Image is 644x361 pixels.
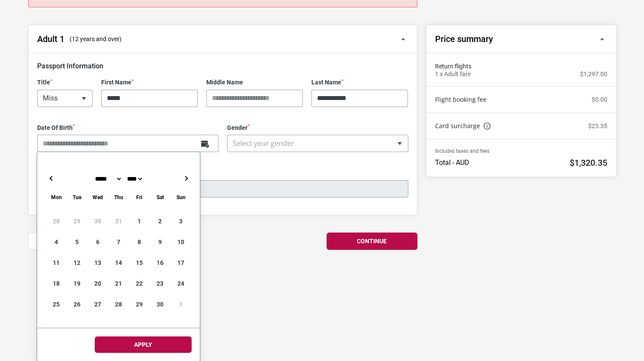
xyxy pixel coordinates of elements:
[170,232,191,252] div: 10
[28,232,119,250] button: Back
[37,169,408,177] label: Email Address
[67,192,87,202] div: Tuesday
[87,294,108,315] div: 27
[37,124,218,132] label: Date Of Birth
[181,173,191,184] button: →
[580,71,607,78] p: $1,297.00
[592,96,607,103] p: $0.00
[37,79,93,86] label: Title
[435,95,487,104] a: Flight booking fee
[70,35,122,43] span: (12 years and over)
[129,252,150,273] div: 15
[67,252,87,273] div: 12
[311,79,408,86] label: Last Name
[435,62,607,71] span: Return flights
[327,232,417,250] button: Continue
[129,211,150,232] div: 1
[87,211,108,232] div: 30
[87,192,108,202] div: Wednesday
[87,232,108,252] div: 6
[46,273,67,294] div: 18
[46,232,67,252] div: 4
[426,25,616,53] button: Price summary
[150,294,170,315] div: 30
[108,232,129,252] div: 7
[435,71,471,78] p: 1 x Adult fare
[150,252,170,273] div: 16
[150,232,170,252] div: 9
[46,192,67,202] div: Monday
[46,173,56,184] button: ←
[46,294,67,315] div: 25
[588,122,607,130] p: $23.35
[67,232,87,252] div: 5
[206,79,303,86] label: Middle Name
[67,273,87,294] div: 19
[170,294,191,315] div: 1
[37,62,408,70] h3: Passport Information
[46,211,67,232] div: 28
[29,25,417,53] button: Adult 1 (12 years and over)
[101,79,198,86] label: First Name
[150,273,170,294] div: 23
[108,294,129,315] div: 28
[233,139,294,148] span: Select your gender
[227,135,408,152] span: Select your gender
[108,192,129,202] div: Thursday
[95,336,192,353] button: Apply
[37,90,93,107] span: Miss
[170,192,191,202] div: Sunday
[435,148,607,154] p: Includes taxes and fees
[435,122,490,130] a: Card surcharge
[150,192,170,202] div: Saturday
[129,192,150,202] div: Friday
[46,252,67,273] div: 11
[108,211,129,232] div: 31
[37,34,64,44] h2: Adult 1
[435,158,469,167] p: Total - AUD
[227,124,408,132] label: Gender
[108,252,129,273] div: 14
[170,273,191,294] div: 24
[150,211,170,232] div: 2
[87,273,108,294] div: 20
[129,232,150,252] div: 8
[227,135,408,152] span: Select your gender
[67,294,87,315] div: 26
[129,273,150,294] div: 22
[570,158,607,168] h2: $1,320.35
[170,211,191,232] div: 3
[170,252,191,273] div: 17
[87,252,108,273] div: 13
[67,211,87,232] div: 29
[435,34,493,44] h2: Price summary
[129,294,150,315] div: 29
[108,273,129,294] div: 21
[38,90,92,106] span: Miss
